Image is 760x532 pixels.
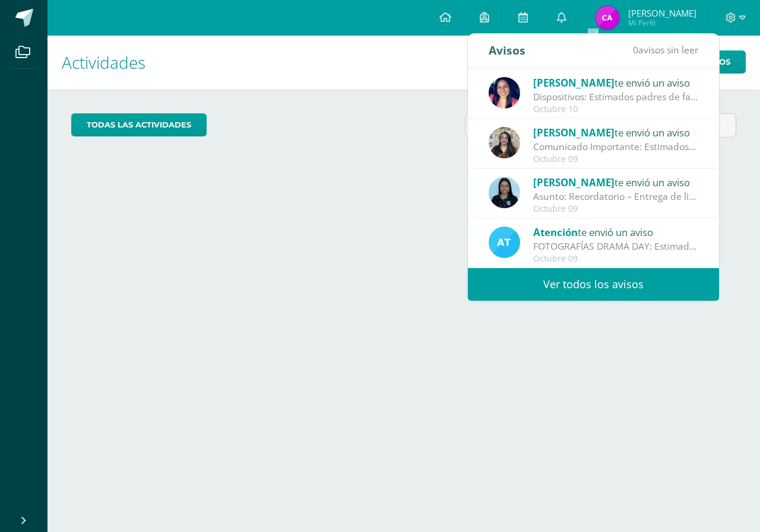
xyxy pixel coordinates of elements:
div: Octubre 09 [533,204,698,214]
div: Octubre 09 [533,154,698,164]
div: Asunto: Recordatorio – Entrega de libro de alquiler Matemática CONAMAT: Estimados padres de famil... [533,190,698,203]
span: avisos sin leer [633,43,698,56]
span: 0 [633,43,638,56]
div: Octubre 09 [533,254,698,264]
div: te envió un aviso [533,174,698,190]
div: FOTOGRAFÍAS DRAMA DAY: Estimados padres de familia, Por este medio les compartimos las fotografía... [533,240,698,253]
img: b28abd5fc8ba3844de867acb3a65f220.png [489,127,520,158]
img: 9fc725f787f6a993fc92a288b7a8b70c.png [489,227,520,258]
div: Comunicado Importante: Estimados padres de familia: Un gusto saludarles. Envío información import... [533,140,698,154]
img: 1c2e75a0a924ffa84caa3ccf4b89f7cc.png [489,177,520,208]
div: Octubre 10 [533,104,698,114]
div: Avisos [489,34,525,66]
div: te envió un aviso [533,224,698,240]
h1: Actividades [62,36,746,90]
a: Ver todos los avisos [468,268,719,301]
div: te envió un aviso [533,125,698,140]
span: Atención [533,225,578,239]
span: [PERSON_NAME] [533,126,615,139]
div: Dispositivos: Estimados padres de familia: Les solicitamos amablemente su apoyo para reforzar que... [533,90,698,104]
span: Mi Perfil [628,18,696,28]
img: 386326765ab7d4a173a90e2fe536d655.png [596,6,619,30]
div: te envió un aviso [533,75,698,90]
span: [PERSON_NAME] [533,76,615,90]
span: [PERSON_NAME] [628,7,696,19]
span: [PERSON_NAME] [533,176,615,189]
a: todas las Actividades [71,113,207,136]
input: Busca una actividad próxima aquí... [465,114,736,137]
img: 7118ac30b0313437625b59fc2ffd5a9e.png [489,77,520,109]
